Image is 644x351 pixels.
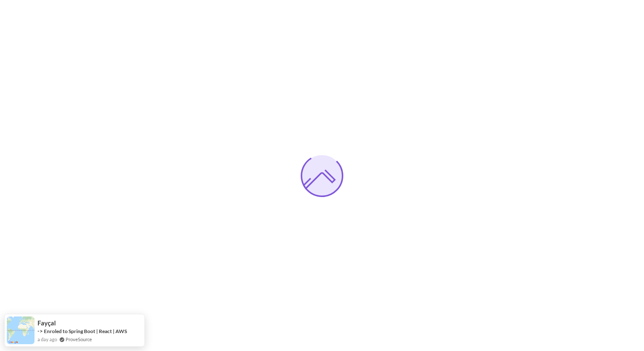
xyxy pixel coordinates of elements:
[7,316,34,344] img: provesource social proof notification image
[37,328,43,334] span: ->
[37,336,57,343] span: a day ago
[44,328,127,334] a: Enroled to Spring Boot | React | AWS
[37,319,56,327] span: Fayçal
[66,336,92,343] a: ProveSource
